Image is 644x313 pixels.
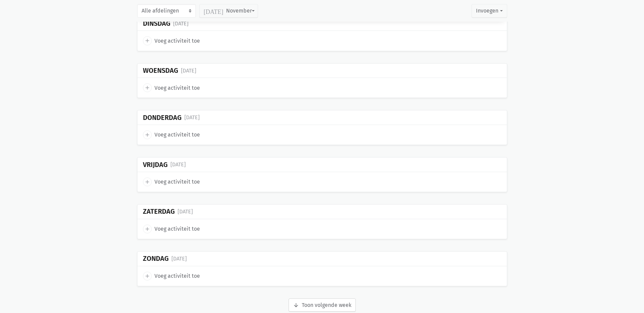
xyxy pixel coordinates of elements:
[143,208,175,215] div: Zaterdag
[144,273,150,279] i: add
[143,114,182,122] div: Donderdag
[144,226,150,232] i: add
[171,254,187,263] div: [DATE]
[472,4,507,18] button: Invoegen
[289,298,356,312] button: Toon volgende week
[143,255,169,263] div: Zondag
[143,161,168,169] div: Vrijdag
[143,36,200,45] a: add Voeg activiteit toe
[143,130,200,139] a: add Voeg activiteit toe
[143,225,200,233] a: add Voeg activiteit toe
[178,207,193,216] div: [DATE]
[293,302,299,308] i: arrow_downward
[199,4,258,18] button: November
[184,113,200,122] div: [DATE]
[154,178,200,186] span: Voeg activiteit toe
[173,19,188,28] div: [DATE]
[144,85,150,91] i: add
[170,160,186,169] div: [DATE]
[154,225,200,233] span: Voeg activiteit toe
[154,130,200,139] span: Voeg activiteit toe
[143,20,170,27] div: Dinsdag
[154,272,200,280] span: Voeg activiteit toe
[204,8,223,14] i: [DATE]
[181,66,196,75] div: [DATE]
[144,132,150,138] i: add
[143,83,200,92] a: add Voeg activiteit toe
[143,272,200,280] a: add Voeg activiteit toe
[143,178,200,186] a: add Voeg activiteit toe
[154,84,200,92] span: Voeg activiteit toe
[143,67,178,75] div: Woensdag
[154,37,200,45] span: Voeg activiteit toe
[144,179,150,185] i: add
[144,38,150,44] i: add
